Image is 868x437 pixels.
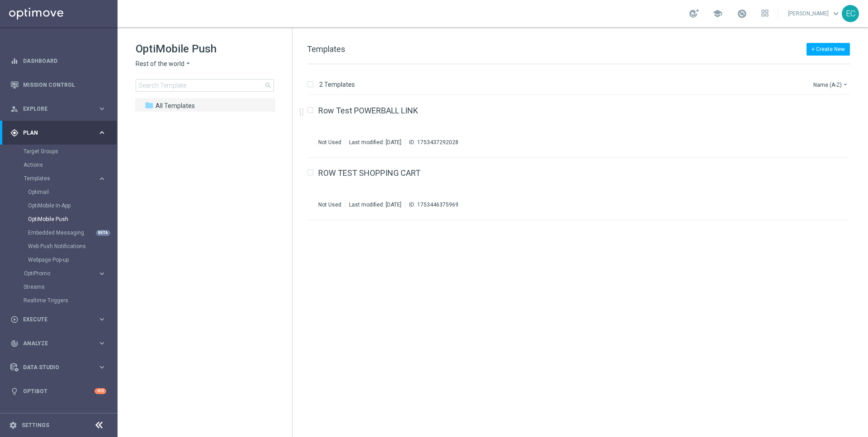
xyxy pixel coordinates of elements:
[94,388,106,394] div: +10
[24,271,98,276] div: OptiPromo
[24,297,94,304] a: Realtime Triggers
[842,81,849,88] i: arrow_drop_down
[712,9,722,19] span: school
[24,294,117,307] div: Realtime Triggers
[24,176,89,181] span: Templates
[23,365,98,370] span: Data Studio
[23,73,106,97] a: Mission Control
[156,102,195,110] span: Templates
[10,316,107,323] button: play_circle_outline Execute keyboard_arrow_right
[10,73,106,97] div: Mission Control
[24,172,117,267] div: Templates
[10,81,107,89] button: Mission Control
[10,129,107,136] button: gps_fixed Plan keyboard_arrow_right
[98,315,106,324] i: keyboard_arrow_right
[28,256,94,263] a: Webpage Pop-up
[98,104,106,113] i: keyboard_arrow_right
[831,9,841,19] span: keyboard_arrow_down
[24,271,89,276] span: OptiPromo
[24,280,117,294] div: Streams
[10,105,98,113] div: Explore
[10,129,19,137] i: gps_fixed
[28,199,117,212] div: OptiMobile In-App
[787,7,842,20] a: [PERSON_NAME]keyboard_arrow_down
[28,202,94,209] a: OptiMobile In-App
[28,243,94,250] a: Web Push Notifications
[24,158,117,172] div: Actions
[24,175,107,182] button: Templates keyboard_arrow_right
[28,253,117,267] div: Webpage Pop-up
[184,60,192,68] i: arrow_drop_down
[10,105,107,113] button: person_search Explore keyboard_arrow_right
[10,105,19,113] i: person_search
[842,5,859,22] div: EC
[318,169,420,177] a: ROW TEST SHOPPING CART
[24,267,117,280] div: OptiPromo
[10,379,106,403] div: Optibot
[10,364,107,371] button: Data Studio keyboard_arrow_right
[812,79,850,90] button: Name (A-Z)arrow_drop_down
[10,315,98,324] div: Execute
[319,80,355,89] p: 2 Templates
[98,339,106,348] i: keyboard_arrow_right
[307,44,345,54] span: Templates
[10,387,19,395] i: lightbulb
[10,57,19,65] i: equalizer
[10,57,107,65] button: equalizer Dashboard
[28,188,94,196] a: Optimail
[24,148,94,155] a: Target Groups
[28,212,117,226] div: OptiMobile Push
[24,145,117,158] div: Target Groups
[24,283,94,291] a: Streams
[298,158,866,220] div: Press SPACE to select this row.
[136,79,274,92] input: Search Template
[28,229,94,236] a: Embedded Messaging
[98,269,106,278] i: keyboard_arrow_right
[23,130,98,136] span: Plan
[23,49,106,73] a: Dashboard
[9,421,17,429] i: settings
[10,363,98,371] div: Data Studio
[28,226,117,240] div: Embedded Messaging
[10,129,98,137] div: Plan
[98,128,106,137] i: keyboard_arrow_right
[24,176,98,181] div: Templates
[10,339,98,348] div: Analyze
[10,49,106,73] div: Dashboard
[10,340,107,347] button: track_changes Analyze keyboard_arrow_right
[136,42,274,56] h1: OptiMobile Push
[405,201,458,208] div: ID:
[345,139,405,146] div: Last modified: [DATE]
[98,363,106,371] i: keyboard_arrow_right
[264,82,272,89] span: search
[22,423,49,428] a: Settings
[10,339,19,348] i: track_changes
[405,139,458,146] div: ID:
[345,201,405,208] div: Last modified: [DATE]
[23,379,94,403] a: Optibot
[298,95,866,158] div: Press SPACE to select this row.
[28,240,117,253] div: Web Push Notifications
[98,174,106,183] i: keyboard_arrow_right
[28,216,94,223] a: OptiMobile Push
[145,101,154,110] i: folder
[136,60,192,68] button: Rest of the world arrow_drop_down
[23,106,98,112] span: Explore
[10,388,107,395] button: lightbulb Optibot +10
[23,317,98,322] span: Execute
[417,201,458,208] div: 1753446375969
[24,161,94,169] a: Actions
[24,270,107,277] button: OptiPromo keyboard_arrow_right
[807,43,850,56] button: + Create New
[28,185,117,199] div: Optimail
